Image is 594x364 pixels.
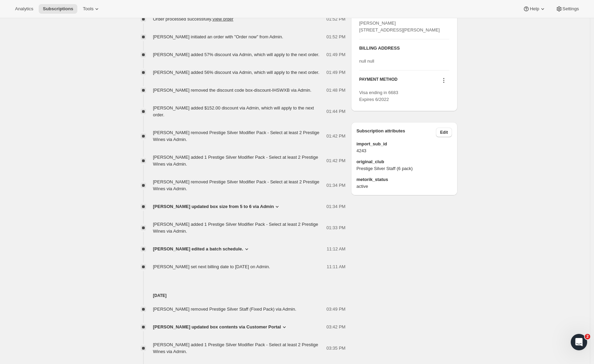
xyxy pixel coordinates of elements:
[153,16,233,22] span: Order processed successfully.
[357,183,452,190] span: active
[326,108,346,115] span: 01:44 PM
[327,263,346,270] span: 11:11 AM
[357,141,452,147] span: import_sub_id
[571,334,587,350] iframe: Intercom live chat
[519,4,550,14] button: Help
[153,342,318,354] span: [PERSON_NAME] added 1 Prestige Silver Modifier Pack - Select at least 2 Prestige Wines via Admin.
[326,34,346,40] span: 01:52 PM
[326,306,346,313] span: 03:49 PM
[326,51,346,58] span: 01:49 PM
[357,147,452,154] span: 4243
[153,105,314,117] span: [PERSON_NAME] added $152.00 discount via Admin, which will apply to the next order.
[357,176,452,183] span: metorik_status
[11,4,37,14] button: Analytics
[359,58,374,64] span: null null
[359,45,449,52] h3: BILLING ADDRESS
[357,165,452,172] span: Prestige Silver Staff (6 pack)
[212,16,233,22] a: View order
[15,6,33,12] span: Analytics
[153,52,319,57] span: [PERSON_NAME] added 57% discount via Admin, which will apply to the next order.
[153,155,318,167] span: [PERSON_NAME] added 1 Prestige Silver Modifier Pack - Select at least 2 Prestige Wines via Admin.
[153,246,243,252] span: [PERSON_NAME] edited a batch schedule.
[326,133,346,140] span: 01:42 PM
[153,324,281,330] span: [PERSON_NAME] updated box contents via Customer Portal
[359,90,398,102] span: Visa ending in 6683 Expires 6/2022
[153,203,274,210] span: [PERSON_NAME] updated box size from 5 to 6 via Admin
[327,246,346,252] span: 11:12 AM
[326,345,346,352] span: 03:35 PM
[326,203,346,210] span: 01:34 PM
[153,264,270,269] span: [PERSON_NAME] set next billing date to [DATE] on Admin.
[357,128,436,137] h3: Subscription attributes
[530,6,539,12] span: Help
[132,292,346,299] h4: [DATE]
[357,158,452,165] span: original_club
[153,130,319,142] span: [PERSON_NAME] removed Prestige Silver Modifier Pack - Select at least 2 Prestige Wines via Admin.
[563,6,579,12] span: Settings
[440,130,448,135] span: Edit
[83,6,93,12] span: Tools
[153,324,288,330] button: [PERSON_NAME] updated box contents via Customer Portal
[153,246,250,252] button: [PERSON_NAME] edited a batch schedule.
[326,87,346,94] span: 01:48 PM
[39,4,77,14] button: Subscriptions
[153,179,319,191] span: [PERSON_NAME] removed Prestige Silver Modifier Pack - Select at least 2 Prestige Wines via Admin.
[359,77,398,86] h3: PAYMENT METHOD
[326,69,346,76] span: 01:49 PM
[153,307,296,312] span: [PERSON_NAME] removed Prestige Silver Staff (Fixed Pack) via Admin.
[552,4,583,14] button: Settings
[153,70,319,75] span: [PERSON_NAME] added 56% discount via Admin, which will apply to the next order.
[359,21,440,32] span: [PERSON_NAME] [STREET_ADDRESS][PERSON_NAME]
[326,16,346,23] span: 01:52 PM
[326,324,346,330] span: 03:42 PM
[326,157,346,164] span: 01:42 PM
[43,6,73,12] span: Subscriptions
[153,203,281,210] button: [PERSON_NAME] updated box size from 5 to 6 via Admin
[153,34,283,39] span: [PERSON_NAME] initiated an order with "Order now" from Admin.
[436,128,452,137] button: Edit
[153,88,311,93] span: [PERSON_NAME] removed the discount code box-discount-IHSWXB via Admin.
[79,4,104,14] button: Tools
[326,182,346,189] span: 01:34 PM
[585,334,590,339] span: 2
[326,224,346,231] span: 01:33 PM
[153,222,318,234] span: [PERSON_NAME] added 1 Prestige Silver Modifier Pack - Select at least 2 Prestige Wines via Admin.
